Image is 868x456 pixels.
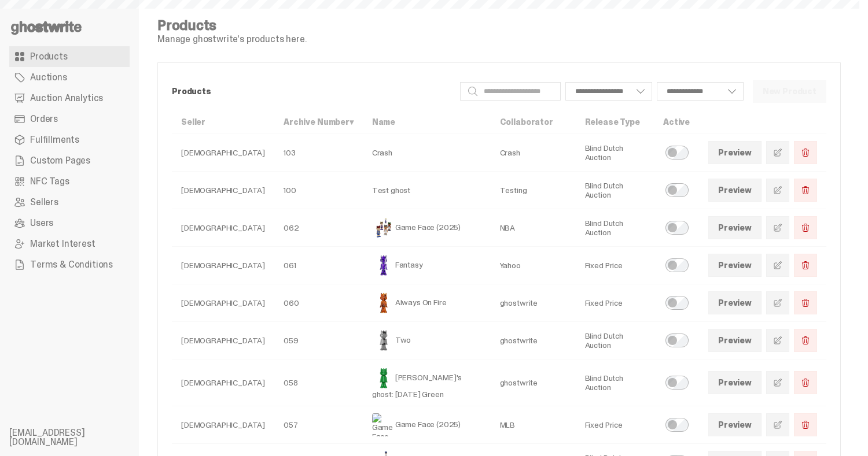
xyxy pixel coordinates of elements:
[794,371,817,394] button: Delete Product
[172,284,274,322] td: [DEMOGRAPHIC_DATA]
[363,406,491,444] td: Game Face (2025)
[363,209,491,247] td: Game Face (2025)
[9,150,130,171] a: Custom Pages
[172,209,274,247] td: [DEMOGRAPHIC_DATA]
[274,209,363,247] td: 062
[172,87,451,95] p: Products
[663,117,690,127] a: Active
[491,406,576,444] td: MLB
[794,216,817,239] button: Delete Product
[9,67,130,88] a: Auctions
[708,329,762,352] a: Preview
[9,109,130,129] a: Orders
[30,73,67,82] span: Auctions
[172,359,274,406] td: [DEMOGRAPHIC_DATA]
[30,218,53,228] span: Users
[363,359,491,406] td: [PERSON_NAME]'s ghost: [DATE] Green
[30,156,90,165] span: Custom Pages
[576,134,654,172] td: Blind Dutch Auction
[491,110,576,134] th: Collaborator
[363,134,491,172] td: Crash
[372,366,395,390] img: Schrödinger's ghost: Sunday Green
[708,179,762,202] a: Preview
[708,413,762,436] a: Preview
[372,329,395,352] img: Two
[491,134,576,172] td: Crash
[794,179,817,202] button: Delete Product
[172,134,274,172] td: [DEMOGRAPHIC_DATA]
[491,172,576,209] td: Testing
[363,172,491,209] td: Test ghost
[350,117,354,127] span: ▾
[274,172,363,209] td: 100
[30,198,58,207] span: Sellers
[9,192,130,213] a: Sellers
[708,254,762,277] a: Preview
[274,322,363,359] td: 059
[172,406,274,444] td: [DEMOGRAPHIC_DATA]
[576,406,654,444] td: Fixed Price
[491,359,576,406] td: ghostwrite
[274,359,363,406] td: 058
[172,322,274,359] td: [DEMOGRAPHIC_DATA]
[172,110,274,134] th: Seller
[9,233,130,254] a: Market Interest
[372,413,395,436] img: Game Face (2025)
[9,129,130,150] a: Fulfillments
[157,18,307,32] h4: Products
[30,94,103,103] span: Auction Analytics
[794,329,817,352] button: Delete Product
[274,284,363,322] td: 060
[372,254,395,277] img: Fantasy
[9,254,130,275] a: Terms & Conditions
[708,371,762,394] a: Preview
[576,172,654,209] td: Blind Dutch Auction
[491,322,576,359] td: ghostwrite
[172,247,274,284] td: [DEMOGRAPHIC_DATA]
[794,413,817,436] button: Delete Product
[9,171,130,192] a: NFC Tags
[284,117,354,127] a: Archive Number▾
[30,135,79,144] span: Fulfillments
[30,52,68,61] span: Products
[708,141,762,164] a: Preview
[576,359,654,406] td: Blind Dutch Auction
[274,134,363,172] td: 103
[794,254,817,277] button: Delete Product
[372,216,395,239] img: Game Face (2025)
[794,141,817,164] button: Delete Product
[9,428,148,447] li: [EMAIL_ADDRESS][DOMAIN_NAME]
[363,284,491,322] td: Always On Fire
[30,239,95,249] span: Market Interest
[491,247,576,284] td: Yahoo
[30,114,58,124] span: Orders
[794,291,817,314] button: Delete Product
[576,247,654,284] td: Fixed Price
[172,172,274,209] td: [DEMOGRAPHIC_DATA]
[274,247,363,284] td: 061
[708,291,762,314] a: Preview
[576,322,654,359] td: Blind Dutch Auction
[363,322,491,359] td: Two
[30,177,69,186] span: NFC Tags
[9,88,130,109] a: Auction Analytics
[9,213,130,233] a: Users
[363,247,491,284] td: Fantasy
[491,209,576,247] td: NBA
[30,260,113,269] span: Terms & Conditions
[9,46,130,67] a: Products
[708,216,762,239] a: Preview
[491,284,576,322] td: ghostwrite
[576,209,654,247] td: Blind Dutch Auction
[157,35,307,44] p: Manage ghostwrite's products here.
[363,110,491,134] th: Name
[576,284,654,322] td: Fixed Price
[274,406,363,444] td: 057
[576,110,654,134] th: Release Type
[372,291,395,314] img: Always On Fire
